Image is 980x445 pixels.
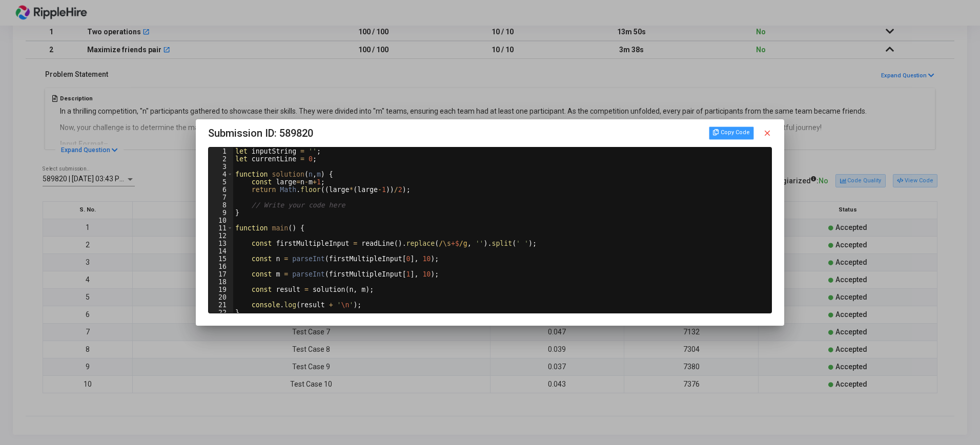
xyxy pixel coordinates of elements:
[209,270,233,278] div: 17
[209,247,233,255] div: 14
[209,301,233,309] div: 21
[209,186,233,194] div: 6
[209,309,233,316] div: 22
[209,171,233,178] div: 4
[209,147,233,155] div: 1
[209,224,233,232] div: 11
[209,255,233,263] div: 15
[209,278,233,286] div: 18
[209,209,233,217] div: 9
[208,125,313,141] span: Submission ID: 589820
[209,155,233,163] div: 2
[209,286,233,293] div: 19
[209,194,233,201] div: 7
[209,201,233,209] div: 8
[209,232,233,240] div: 12
[209,163,233,171] div: 3
[209,263,233,270] div: 16
[209,217,233,224] div: 10
[209,293,233,301] div: 20
[209,240,233,247] div: 13
[763,129,772,138] mat-icon: close
[709,126,754,140] button: Copy Code
[209,178,233,186] div: 5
